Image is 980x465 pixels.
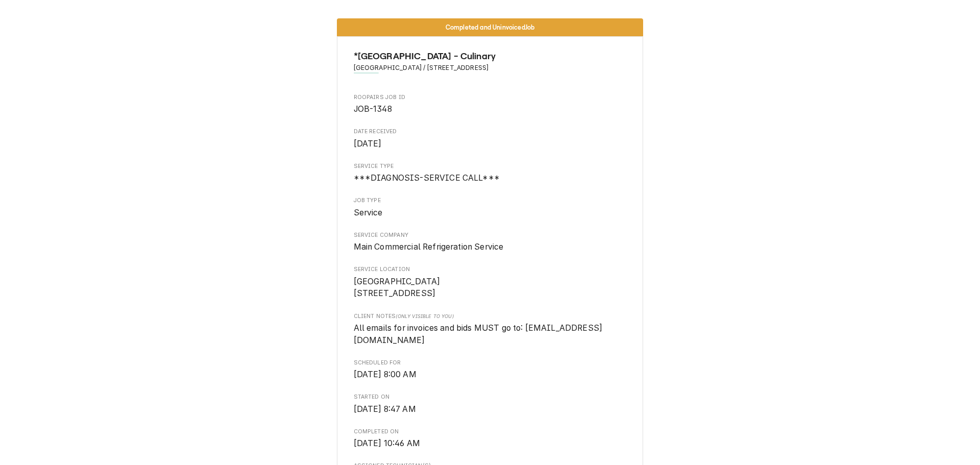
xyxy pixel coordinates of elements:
span: Main Commercial Refrigeration Service [354,242,504,252]
div: Date Received [354,128,627,150]
span: Service Type [354,162,627,170]
div: Client Information [354,50,627,81]
span: [DATE] 8:00 AM [354,370,416,379]
span: All emails for invoices and bids MUST go to: [EMAIL_ADDRESS][DOMAIN_NAME] [354,323,603,345]
span: Name [354,50,627,63]
span: Roopairs Job ID [354,103,627,115]
div: Scheduled For [354,359,627,381]
div: Status [337,18,643,36]
span: [DATE] 8:47 AM [354,404,416,414]
span: Date Received [354,128,627,136]
span: Service Company [354,231,627,239]
div: Roopairs Job ID [354,93,627,115]
span: Started On [354,393,627,401]
span: Client Notes [354,312,627,321]
span: Completed On [354,437,627,450]
div: Service Type [354,162,627,184]
div: Service Company [354,231,627,253]
div: Started On [354,393,627,415]
span: Completed and Uninvoiced Job [446,24,534,31]
span: Job Type [354,207,627,219]
span: Service Type [354,172,627,184]
span: Service Location [354,265,627,274]
span: Scheduled For [354,369,627,381]
span: Job Type [354,197,627,205]
span: Scheduled For [354,359,627,367]
div: [object Object] [354,312,627,347]
span: Service Location [354,276,627,300]
div: Completed On [354,428,627,450]
span: Service [354,208,383,217]
span: JOB-1348 [354,104,392,114]
span: Address [354,63,627,72]
div: Service Location [354,265,627,300]
span: (Only Visible to You) [396,313,453,319]
span: Completed On [354,428,627,436]
span: Date Received [354,138,627,150]
span: [object Object] [354,322,627,346]
div: Job Type [354,197,627,218]
span: Roopairs Job ID [354,93,627,102]
span: [GEOGRAPHIC_DATA] [STREET_ADDRESS] [354,277,440,299]
span: Started On [354,403,627,415]
span: [DATE] [354,139,382,149]
span: Service Company [354,241,627,253]
span: [DATE] 10:46 AM [354,438,420,448]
